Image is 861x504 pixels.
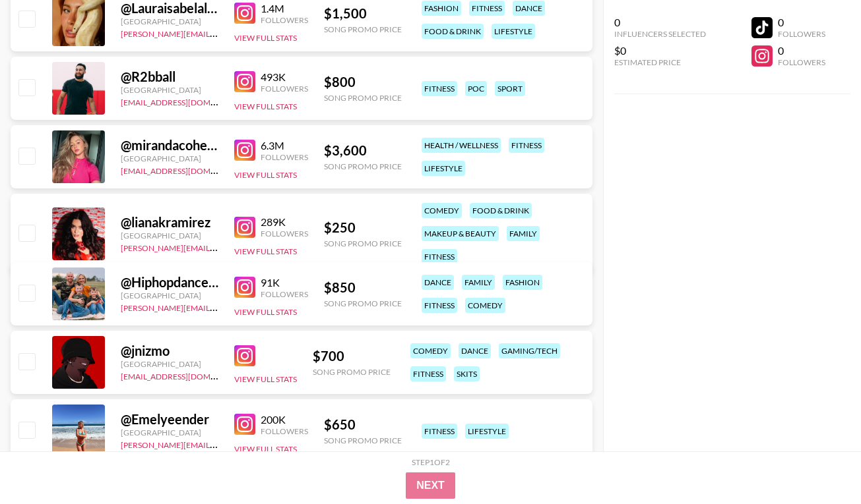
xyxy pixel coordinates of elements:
button: View Full Stats [234,101,297,111]
div: Song Promo Price [324,24,402,34]
div: fitness [422,81,457,96]
div: fashion [503,275,542,290]
div: fitness [422,298,457,313]
div: Followers [778,29,825,39]
div: Estimated Price [614,57,706,67]
img: Instagram [234,277,255,298]
button: View Full Stats [234,246,297,256]
iframe: Drift Widget Chat Controller [795,438,845,488]
div: $ 250 [324,219,402,236]
div: Song Promo Price [324,238,402,248]
button: View Full Stats [234,33,297,43]
img: Instagram [234,140,255,161]
div: [GEOGRAPHIC_DATA] [121,428,218,437]
div: fitness [410,366,446,381]
div: Song Promo Price [324,93,402,103]
div: food & drink [422,24,484,39]
button: View Full Stats [234,444,297,454]
div: @ Emelyeender [121,411,218,428]
div: dance [513,1,545,16]
button: View Full Stats [234,307,297,317]
div: @ lianakramirez [121,214,218,231]
button: View Full Stats [234,170,297,180]
div: Followers [261,229,308,238]
div: Influencers Selected [614,29,706,39]
div: Followers [778,57,825,67]
a: [PERSON_NAME][EMAIL_ADDRESS][DOMAIN_NAME] [121,240,316,253]
div: $ 700 [313,348,391,364]
div: $ 800 [324,74,402,90]
div: 6.3M [261,139,308,152]
div: fitness [509,138,544,153]
div: $ 650 [324,416,402,433]
div: lifestyle [465,424,509,439]
div: skits [454,366,480,381]
div: 289K [261,215,308,229]
div: Followers [261,15,308,25]
div: Song Promo Price [313,367,391,377]
div: @ R2bball [121,69,218,85]
div: Song Promo Price [324,161,402,171]
div: sport [495,81,525,96]
div: family [507,226,540,241]
div: $ 3,600 [324,142,402,159]
div: Followers [261,152,308,162]
a: [PERSON_NAME][EMAIL_ADDRESS][DOMAIN_NAME] [121,437,316,450]
div: family [462,275,495,290]
div: fitness [469,1,505,16]
div: @ mirandacohenfit [121,137,218,154]
div: [GEOGRAPHIC_DATA] [121,16,218,26]
a: [EMAIL_ADDRESS][DOMAIN_NAME] [121,369,253,381]
div: food & drink [470,203,532,218]
button: Next [406,472,455,499]
div: @ Hiphopdancer06 [121,274,218,291]
a: [EMAIL_ADDRESS][DOMAIN_NAME] [121,95,253,107]
img: Instagram [234,345,255,366]
div: Followers [261,289,308,299]
div: [GEOGRAPHIC_DATA] [121,154,218,163]
div: makeup & beauty [422,226,499,241]
div: $ 1,500 [324,5,402,22]
div: 493K [261,70,308,84]
div: @ jnizmo [121,343,218,359]
div: fashion [422,1,461,16]
div: [GEOGRAPHIC_DATA] [121,231,218,240]
div: Followers [261,426,308,436]
div: 1.4M [261,2,308,15]
div: [GEOGRAPHIC_DATA] [121,291,218,300]
div: [GEOGRAPHIC_DATA] [121,359,218,369]
div: Song Promo Price [324,298,402,308]
div: lifestyle [492,24,535,39]
div: Followers [261,84,308,94]
div: 0 [614,16,706,29]
a: [PERSON_NAME][EMAIL_ADDRESS][DOMAIN_NAME] [121,300,316,313]
button: View Full Stats [234,374,297,384]
div: Step 1 of 2 [412,457,450,467]
a: [EMAIL_ADDRESS][DOMAIN_NAME] [121,163,253,176]
img: Instagram [234,71,255,92]
div: health / wellness [422,138,501,153]
div: 91K [261,276,308,289]
div: poc [465,81,487,96]
div: gaming/tech [499,343,560,358]
div: fitness [422,249,457,264]
div: comedy [465,298,505,313]
div: $0 [614,44,706,57]
div: fitness [422,424,457,439]
div: lifestyle [422,161,465,176]
img: Instagram [234,3,255,24]
div: dance [422,275,454,290]
div: comedy [410,343,451,358]
div: 200K [261,413,308,426]
a: [PERSON_NAME][EMAIL_ADDRESS][DOMAIN_NAME] [121,26,316,39]
img: Instagram [234,217,255,238]
div: 0 [778,44,825,57]
div: dance [459,343,491,358]
div: $ 850 [324,279,402,296]
div: 0 [778,16,825,29]
div: comedy [422,203,462,218]
img: Instagram [234,414,255,435]
div: Song Promo Price [324,435,402,445]
div: [GEOGRAPHIC_DATA] [121,85,218,95]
